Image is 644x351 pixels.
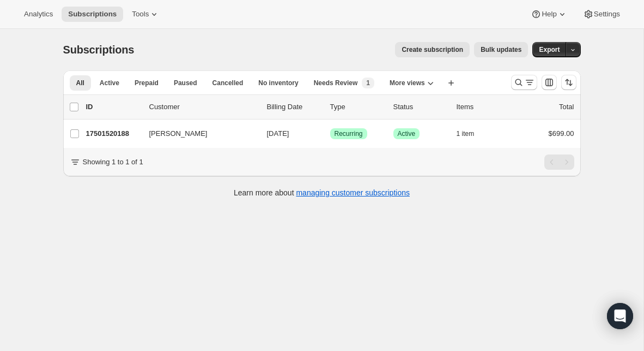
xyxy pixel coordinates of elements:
[267,129,289,138] span: [DATE]
[539,45,560,54] span: Export
[86,126,574,141] div: 17501520188[PERSON_NAME][DATE]SuccessRecurringSuccessActive1 item$699.00
[402,45,463,54] span: Create subscription
[393,102,448,112] p: Status
[149,102,258,112] p: Customer
[296,188,410,197] a: managing customer subscriptions
[561,75,576,90] button: Sort the results
[532,42,566,57] button: Export
[457,126,487,141] button: 1 item
[330,102,385,112] div: Type
[594,10,620,19] span: Settings
[174,79,197,87] span: Paused
[383,75,440,91] button: More views
[125,7,166,22] button: Tools
[607,303,633,329] div: Open Intercom Messenger
[398,129,416,138] span: Active
[135,79,159,87] span: Prepaid
[132,10,149,19] span: Tools
[17,7,59,22] button: Analytics
[267,102,321,112] p: Billing Date
[366,79,370,87] span: 1
[335,129,363,138] span: Recurring
[234,187,410,198] p: Learn more about
[86,128,141,139] p: 17501520188
[83,157,143,168] p: Showing 1 to 1 of 1
[149,128,208,139] span: [PERSON_NAME]
[442,75,460,91] button: Create new view
[511,75,537,90] button: Search and filter results
[559,102,574,112] p: Total
[481,45,521,54] span: Bulk updates
[542,75,557,90] button: Customize table column order and visibility
[395,42,470,57] button: Create subscription
[549,129,574,138] span: $699.00
[86,102,574,112] div: IDCustomerBilling DateTypeStatusItemsTotal
[474,42,528,57] button: Bulk updates
[68,10,117,19] span: Subscriptions
[524,7,574,22] button: Help
[86,102,141,112] p: ID
[258,79,298,87] span: No inventory
[390,79,425,87] span: More views
[544,154,574,170] nav: Pagination
[457,102,511,112] div: Items
[76,79,84,87] span: All
[576,7,627,22] button: Settings
[212,79,244,87] span: Cancelled
[314,79,358,87] span: Needs Review
[542,10,556,19] span: Help
[143,125,252,142] button: [PERSON_NAME]
[24,10,53,19] span: Analytics
[457,129,475,138] span: 1 item
[62,7,123,22] button: Subscriptions
[100,79,119,87] span: Active
[63,44,135,56] span: Subscriptions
